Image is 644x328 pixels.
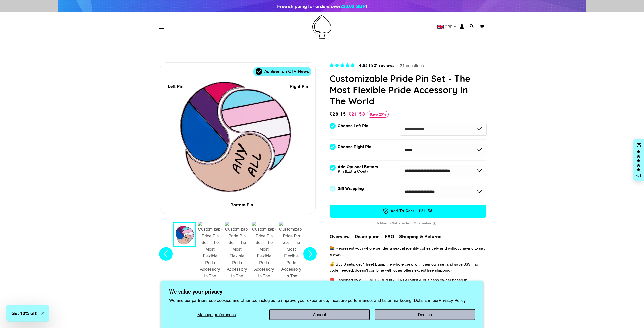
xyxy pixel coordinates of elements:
[279,222,303,286] img: Customizable Pride Pin Set - The Most Flexible Pride Accessory In The World
[419,208,433,214] span: £21.58
[439,298,466,303] a: Privacy Policy
[197,312,236,317] span: Manage preferences
[633,139,644,182] div: Click to open Judge.me floating reviews tab
[445,25,453,29] span: GBP
[338,186,364,191] label: Gift Wrapping
[169,298,475,303] p: We and our partners use cookies and other technologies to improve your experience, measure perfor...
[278,222,305,288] button: 5 / 7
[158,222,174,288] button: Previous slide
[330,219,486,228] div: 6 Month Satisfaction Guarantee
[375,309,475,320] button: Decline
[338,165,380,174] label: Add Optional Bottom Pin (Extra Cost)
[385,233,394,240] button: FAQ
[399,233,441,240] button: Shipping & Returns
[312,15,331,39] img: Pin-Ace
[230,202,253,208] div: Bottom Pin
[330,261,486,273] p: 💰 Buy 3 sets, get 1 free! Equip the whole crew with their own set and save $$$. (no code needed, ...
[330,277,486,289] p: ❤️ Designed by a [DEMOGRAPHIC_DATA] artist & business owner based in [GEOGRAPHIC_DATA] - never dr...
[251,222,278,288] button: 4 / 7
[330,63,356,68] span: 4.83 stars
[169,309,264,320] button: Manage preferences
[400,63,424,69] span: 21 questions
[169,289,475,295] h2: We value your privacy
[330,245,486,258] p: 🏳️‍🌈 Represent your whole gender & sexual identity cohesively and without having to say a word.
[337,208,478,214] span: Add to Cart —
[340,3,366,9] span: £28.00 GBP
[330,111,347,118] span: £28.15
[225,222,249,286] img: Customizable Pride Pin Set - The Most Flexible Pride Accessory In The World
[290,83,308,90] div: Right Pin
[269,309,370,320] button: Accept
[173,222,196,247] button: 1 / 7
[330,73,486,107] h1: Customizable Pride Pin Set - The Most Flexible Pride Accessory In The World
[277,3,367,10] div: Free shipping for orders over !
[196,222,224,288] button: 2 / 7
[330,205,486,218] button: Add to Cart —£21.58
[349,111,365,117] span: £21.58
[636,174,642,177] div: 4.8
[338,124,368,128] label: Choose Left Pin
[355,233,380,240] button: Description
[198,222,222,286] img: Customizable Pride Pin Set - The Most Flexible Pride Accessory In The World
[302,222,318,288] button: Next slide
[160,63,315,214] div: 1 / 7
[338,144,371,149] label: Choose Right Pin
[252,222,276,286] img: Customizable Pride Pin Set - The Most Flexible Pride Accessory In The World
[168,83,183,90] div: Left Pin
[367,111,389,118] span: Save 23%
[359,63,394,68] span: 4.83 | 801 reviews
[224,222,251,288] button: 3 / 7
[330,233,350,240] button: Overview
